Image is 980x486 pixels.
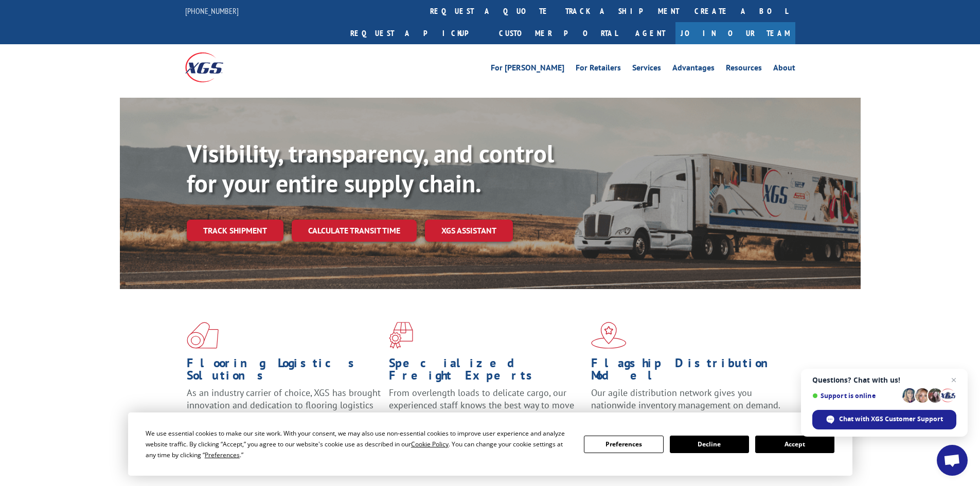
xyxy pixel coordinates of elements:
span: Cookie Policy [411,440,449,448]
a: For Retailers [576,64,621,75]
span: Our agile distribution network gives you nationwide inventory management on demand. [591,387,780,411]
div: Cookie Consent Prompt [128,412,852,476]
img: xgs-icon-flagship-distribution-model-red [591,322,627,349]
a: XGS ASSISTANT [425,220,513,242]
a: Track shipment [187,220,283,241]
h1: Specialized Freight Experts [389,357,583,387]
span: Questions? Chat with us! [812,376,956,384]
span: Chat with XGS Customer Support [839,415,943,424]
a: Request a pickup [343,22,491,44]
a: Agent [625,22,675,44]
div: Chat with XGS Customer Support [812,410,956,429]
h1: Flooring Logistics Solutions [187,357,381,387]
a: [PHONE_NUMBER] [185,6,239,16]
a: Customer Portal [491,22,625,44]
p: From overlength loads to delicate cargo, our experienced staff knows the best way to move your fr... [389,387,583,433]
img: xgs-icon-total-supply-chain-intelligence-red [187,322,219,349]
div: Open chat [937,445,968,476]
h1: Flagship Distribution Model [591,357,786,387]
span: As an industry carrier of choice, XGS has brought innovation and dedication to flooring logistics... [187,387,381,423]
a: About [773,64,795,75]
span: Preferences [205,451,240,459]
a: Services [632,64,661,75]
a: Calculate transit time [292,220,417,242]
a: Resources [726,64,762,75]
a: Advantages [672,64,715,75]
img: xgs-icon-focused-on-flooring-red [389,322,413,349]
a: For [PERSON_NAME] [491,64,564,75]
span: Close chat [948,374,960,386]
span: Support is online [812,392,899,400]
button: Accept [755,436,834,453]
button: Preferences [584,436,663,453]
div: We use essential cookies to make our site work. With your consent, we may also use non-essential ... [146,428,572,460]
button: Decline [670,436,749,453]
a: Join Our Team [675,22,795,44]
b: Visibility, transparency, and control for your entire supply chain. [187,137,554,199]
